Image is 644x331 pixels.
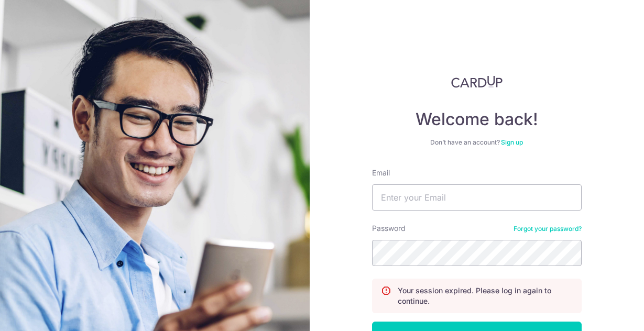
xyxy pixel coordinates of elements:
label: Email [372,168,390,178]
div: Don’t have an account? [372,138,582,147]
label: Password [372,223,406,234]
p: Your session expired. Please log in again to continue. [398,285,573,306]
img: CardUp Logo [451,75,503,88]
input: Enter your Email [372,184,582,211]
h4: Welcome back! [372,109,582,130]
a: Sign up [501,138,523,146]
a: Forgot your password? [514,225,582,233]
